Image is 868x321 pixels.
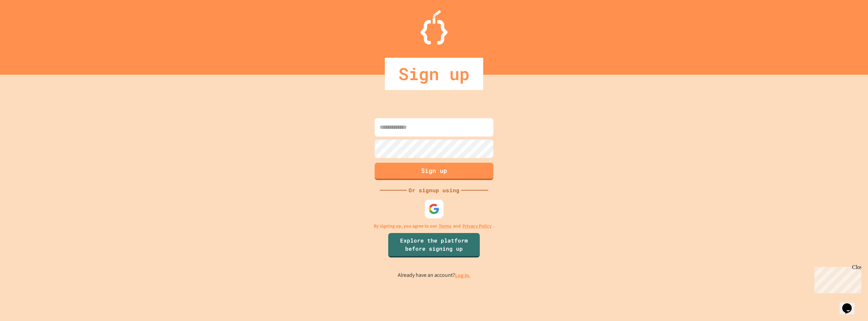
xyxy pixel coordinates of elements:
button: Sign up [375,163,493,180]
a: Log in. [455,272,471,279]
a: Terms [439,222,451,230]
a: Explore the platform before signing up [388,233,480,257]
div: Sign up [385,58,483,90]
div: Chat with us now!Close [3,3,47,43]
img: google-icon.svg [429,203,440,214]
iframe: chat widget [812,264,861,293]
a: Privacy Policy [462,222,492,230]
div: Or signup using [407,186,461,194]
p: By signing up, you agree to our and . [374,222,495,230]
p: Already have an account? [398,271,471,280]
img: Logo.svg [420,10,448,44]
iframe: chat widget [840,294,861,314]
